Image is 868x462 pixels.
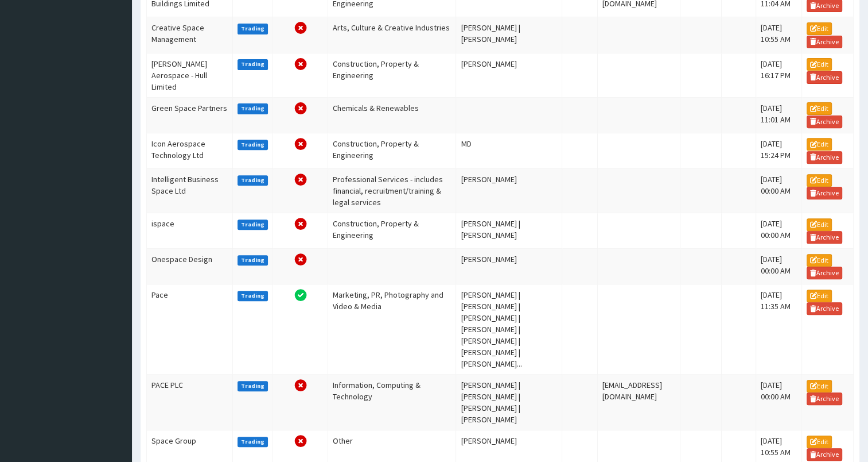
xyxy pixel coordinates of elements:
td: [PERSON_NAME] [456,249,562,284]
td: Pace [147,284,233,375]
td: [DATE] 15:24 PM [756,133,801,168]
label: Trading [238,140,268,150]
td: Green Space Partners [147,97,233,133]
td: [DATE] 10:55 AM [756,17,801,53]
td: [DATE] 11:35 AM [756,284,801,375]
a: Edit [807,138,832,151]
a: Archive [807,71,842,84]
td: Construction, Property & Engineering [328,213,456,248]
td: Chemicals & Renewables [328,97,456,133]
td: Creative Space Management [147,17,233,53]
a: Edit [807,290,832,302]
a: Archive [807,231,842,244]
td: Icon Aerospace Technology Ltd [147,133,233,168]
td: ispace [147,213,233,248]
a: Archive [807,151,842,164]
td: PACE PLC [147,375,233,430]
td: MD [456,133,562,168]
a: Edit [807,254,832,267]
td: [PERSON_NAME] [456,53,562,97]
td: [PERSON_NAME] | [PERSON_NAME] [456,17,562,53]
a: Archive [807,448,842,461]
label: Trading [238,103,268,114]
a: Archive [807,187,842,199]
a: Edit [807,58,832,71]
a: Archive [807,392,842,405]
td: Construction, Property & Engineering [328,53,456,97]
a: Edit [807,102,832,115]
td: [PERSON_NAME] Aerospace - Hull Limited [147,53,233,97]
td: Professional Services - includes financial, recruitment/training & legal services [328,168,456,213]
td: [DATE] 00:00 AM [756,213,801,248]
td: [EMAIL_ADDRESS][DOMAIN_NAME] [598,375,680,430]
label: Trading [238,175,268,186]
a: Archive [807,302,842,315]
a: Archive [807,115,842,128]
td: [DATE] 16:17 PM [756,53,801,97]
a: Edit [807,436,832,448]
td: [PERSON_NAME] | [PERSON_NAME] | [PERSON_NAME] | [PERSON_NAME] | [PERSON_NAME] | [PERSON_NAME] | [... [456,284,562,375]
td: Onespace Design [147,249,233,284]
label: Trading [238,291,268,301]
label: Trading [238,220,268,230]
td: [PERSON_NAME] | [PERSON_NAME] [456,213,562,248]
a: Edit [807,380,832,392]
label: Trading [238,437,268,447]
label: Trading [238,381,268,391]
td: Information, Computing & Technology [328,375,456,430]
a: Edit [807,22,832,35]
td: Intelligent Business Space Ltd [147,168,233,213]
td: [PERSON_NAME] | [PERSON_NAME] | [PERSON_NAME] | [PERSON_NAME] [456,375,562,430]
label: Trading [238,255,268,265]
td: Marketing, PR, Photography and Video & Media [328,284,456,375]
a: Edit [807,218,832,231]
a: Archive [807,36,842,48]
a: Archive [807,267,842,279]
label: Trading [238,24,268,34]
td: [PERSON_NAME] [456,168,562,213]
td: [DATE] 00:00 AM [756,168,801,213]
td: [DATE] 00:00 AM [756,375,801,430]
td: [DATE] 00:00 AM [756,249,801,284]
a: Edit [807,174,832,187]
td: [DATE] 11:01 AM [756,97,801,133]
td: Construction, Property & Engineering [328,133,456,168]
td: Arts, Culture & Creative Industries [328,17,456,53]
label: Trading [238,59,268,70]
